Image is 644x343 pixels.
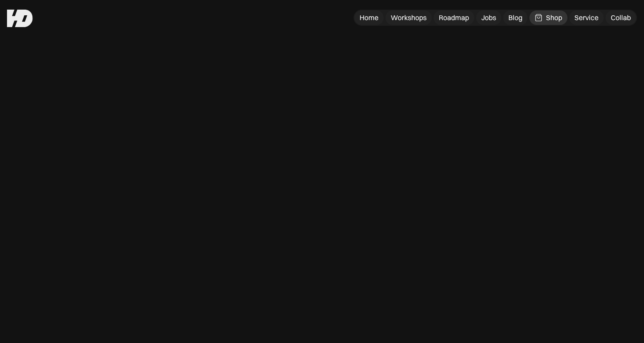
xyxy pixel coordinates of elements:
a: Jobs [476,10,501,25]
div: Collab [611,13,631,22]
a: Home [354,10,384,25]
a: Workshops [385,10,432,25]
a: Blog [503,10,528,25]
div: Jobs [481,13,496,22]
a: Service [569,10,604,25]
div: Shop [546,13,562,22]
div: Blog [508,13,522,22]
a: Roadmap [434,10,474,25]
div: Workshops [391,13,427,22]
a: Collab [605,10,636,25]
div: Service [574,13,598,22]
div: Home [360,13,378,22]
div: Roadmap [439,13,469,22]
a: Shop [529,10,567,25]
